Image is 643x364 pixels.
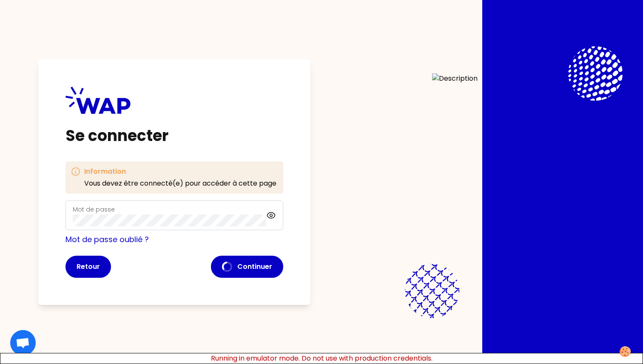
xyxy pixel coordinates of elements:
[84,178,276,189] p: Vous devez être connecté(e) pour accéder à cette page
[211,256,283,278] button: Continuer
[84,166,276,177] h3: Information
[614,341,637,362] button: Manage your preferences about cookies
[65,127,283,144] h1: Se connecter
[65,256,111,278] button: Retour
[10,330,36,356] a: Ouvrir le chat
[432,73,478,291] img: Description
[65,234,149,245] a: Mot de passe oublié ?
[73,205,115,214] label: Mot de passe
